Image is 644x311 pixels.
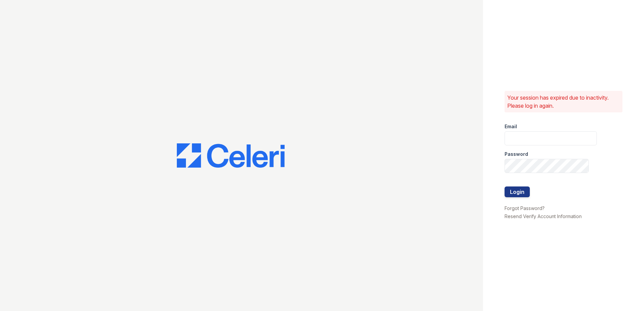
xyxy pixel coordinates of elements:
[505,151,528,158] label: Password
[505,213,582,219] a: Resend Verify Account Information
[177,143,285,168] img: CE_Logo_Blue-a8612792a0a2168367f1c8372b55b34899dd931a85d93a1a3d3e32e68fde9ad4.png
[507,94,620,110] p: Your session has expired due to inactivity. Please log in again.
[505,123,517,130] label: Email
[505,205,545,211] a: Forgot Password?
[505,186,530,197] button: Login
